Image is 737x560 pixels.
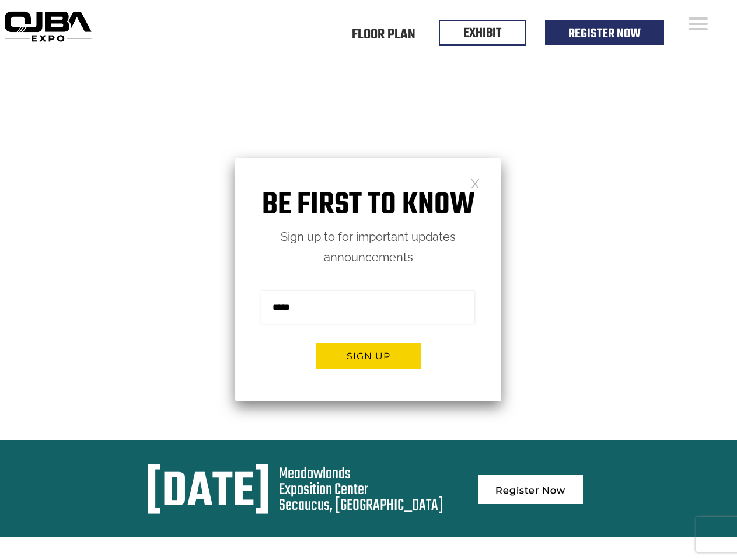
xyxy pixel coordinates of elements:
[235,187,501,224] h1: Be first to know
[470,178,480,188] a: Close
[568,24,641,44] a: Register Now
[145,466,271,520] div: [DATE]
[478,475,583,504] a: Register Now
[279,466,443,513] div: Meadowlands Exposition Center Secaucus, [GEOGRAPHIC_DATA]
[316,343,421,369] button: Sign up
[235,227,501,268] p: Sign up to for important updates announcements
[463,23,501,43] a: EXHIBIT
